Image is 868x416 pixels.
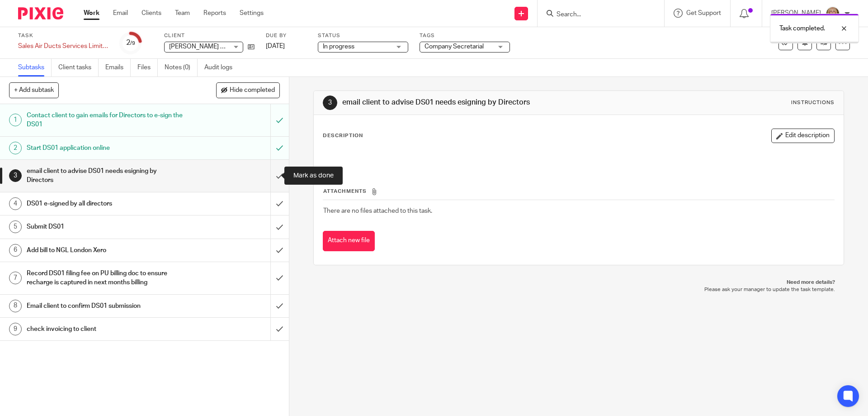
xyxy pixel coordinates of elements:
span: There are no files attached to this task. [323,208,432,214]
h1: Start DS01 application online [27,141,183,155]
a: Settings [240,9,264,18]
div: 4 [9,197,22,210]
a: Client tasks [58,59,99,77]
span: [PERSON_NAME] Limited [169,43,241,50]
p: Please ask your manager to update the task template. [322,286,835,293]
p: Task completed. [779,24,825,33]
p: Description [323,132,363,139]
a: Emails [105,59,131,77]
h1: check invoicing to client [27,322,183,336]
div: 8 [9,300,22,312]
span: Company Secretarial [425,43,484,50]
button: Attach new file [323,231,375,251]
label: Task [18,32,108,39]
a: Reports [203,9,226,18]
h1: Email client to confirm DS01 submission [27,299,183,313]
label: Due by [266,32,307,39]
a: Subtasks [18,59,52,77]
a: Work [84,9,99,18]
div: 2 [126,38,135,48]
div: Instructions [791,99,835,106]
h1: Contact client to gain emails for Directors to e-sign the DS01 [27,109,183,132]
p: Need more details? [322,279,835,286]
a: Notes (0) [165,59,198,77]
div: 6 [9,244,22,257]
span: [DATE] [266,43,285,49]
img: JW%20photo.JPG [826,6,840,21]
a: Clients [142,9,161,18]
label: Client [164,32,255,39]
div: 3 [323,96,337,110]
h1: email client to advise DS01 needs esigning by Directors [27,164,183,187]
span: Attachments [323,189,367,194]
span: In progress [323,43,354,50]
button: Edit description [771,129,835,143]
a: Team [175,9,190,18]
div: 2 [9,142,22,154]
small: /9 [130,41,135,46]
div: Sales Air Ducts Services Limited/6528089 - DS01 application for PU [18,42,108,51]
label: Status [318,32,408,39]
a: Email [113,9,128,18]
label: Tags [420,32,510,39]
h1: email client to advise DS01 needs esigning by Directors [342,98,598,107]
div: 9 [9,323,22,335]
h1: DS01 e-signed by all directors [27,197,183,210]
h1: Submit DS01 [27,220,183,234]
button: Hide completed [216,82,280,98]
button: + Add subtask [9,82,59,98]
div: 1 [9,114,22,126]
span: Hide completed [230,87,275,94]
div: 3 [9,169,22,182]
a: Audit logs [204,59,239,77]
div: 5 [9,220,22,233]
img: Pixie [18,7,63,19]
div: 7 [9,272,22,284]
a: Files [137,59,158,77]
h1: Add bill to NGL London Xero [27,244,183,257]
h1: Record DS01 filing fee on PU billing doc to ensure recharge is captured in next months billing [27,267,183,290]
